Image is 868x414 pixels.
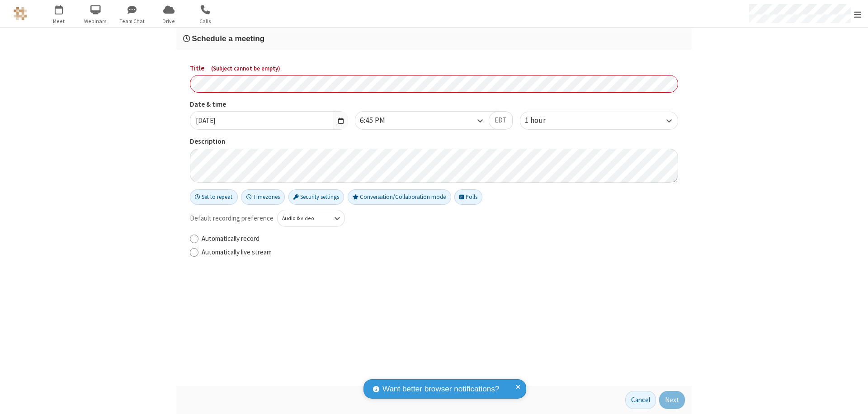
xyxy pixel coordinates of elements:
[14,7,27,20] img: QA Selenium DO NOT DELETE OR CHANGE
[525,115,561,127] div: 1 hour
[190,189,238,205] button: Set to repeat
[192,34,264,43] span: Schedule a meeting
[152,17,186,25] span: Drive
[288,189,344,205] button: Security settings
[282,214,325,222] div: Audio & video
[348,189,451,205] button: Conversation/Collaboration mode
[360,115,401,127] div: 6:45 PM
[79,17,113,25] span: Webinars
[189,17,222,25] span: Calls
[489,112,513,130] button: EDT
[42,17,76,25] span: Meet
[115,17,149,25] span: Team Chat
[211,65,280,72] span: ( Subject cannot be empty )
[454,189,482,205] button: Polls
[190,136,678,147] label: Description
[382,383,499,395] span: Want better browser notifications?
[625,391,656,409] button: Cancel
[202,234,678,244] label: Automatically record
[190,213,274,224] span: Default recording preference
[845,390,861,408] iframe: Chat
[190,99,348,110] label: Date & time
[190,63,678,74] label: Title
[241,189,285,205] button: Timezones
[659,391,685,409] button: Next
[202,247,678,258] label: Automatically live stream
